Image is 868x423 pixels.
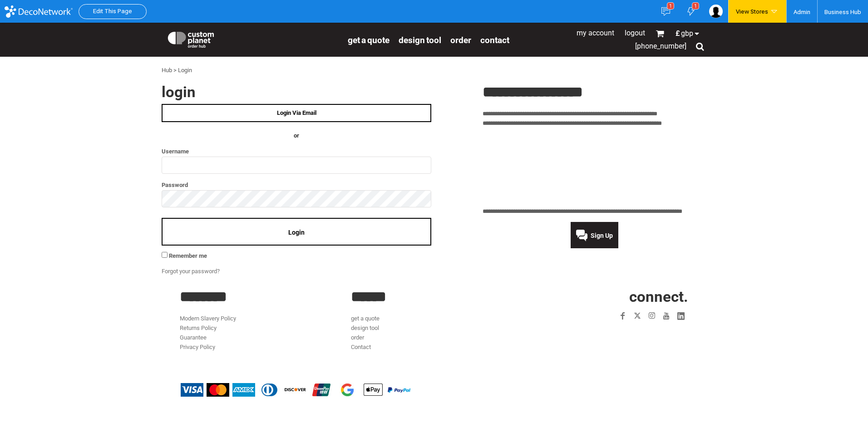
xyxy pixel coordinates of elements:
div: 1 [667,2,674,10]
span: design tool [399,35,441,45]
img: Apple Pay [362,383,385,397]
iframe: Customer reviews powered by Trustpilot [483,133,706,202]
label: Password [162,180,431,190]
img: PayPal [388,387,410,393]
img: American Express [232,383,255,397]
img: Discover [284,383,307,397]
span: Login [288,229,305,236]
label: Username [162,146,431,157]
a: Returns Policy [180,325,217,331]
img: Custom Planet [166,30,216,48]
div: > [173,66,177,75]
img: China UnionPay [310,383,333,397]
span: Sign Up [591,232,613,239]
img: Google Pay [336,383,359,397]
span: [PHONE_NUMBER] [635,42,686,50]
a: Contact [351,344,371,350]
span: Remember me [169,252,207,259]
a: order [450,34,471,45]
a: get a quote [351,315,380,322]
a: Guarantee [180,334,207,341]
span: Contact [480,35,509,45]
a: Privacy Policy [180,344,215,350]
a: Logout [625,29,645,37]
a: Forgot your password? [162,268,220,275]
h2: Login [162,84,431,99]
img: Mastercard [207,383,229,397]
iframe: Customer reviews powered by Trustpilot [563,329,688,339]
img: Visa [181,383,203,397]
h2: CONNECT. [523,289,688,304]
span: order [450,35,471,45]
a: My Account [577,29,614,37]
a: order [351,334,364,341]
span: £ [676,30,681,37]
a: design tool [351,325,379,331]
input: Remember me [162,252,168,258]
a: Edit This Page [93,8,132,15]
a: design tool [399,34,441,45]
div: 1 [692,2,699,10]
h4: OR [162,131,431,141]
span: GBP [681,30,693,37]
div: Login [178,66,192,75]
a: get a quote [348,34,390,45]
a: Contact [480,34,509,45]
a: Hub [162,67,172,74]
a: Login Via Email [162,104,431,122]
a: Custom Planet [162,25,343,52]
a: Modern Slavery Policy [180,315,236,322]
span: get a quote [348,35,390,45]
span: Login Via Email [277,109,316,116]
img: Diners Club [258,383,281,397]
